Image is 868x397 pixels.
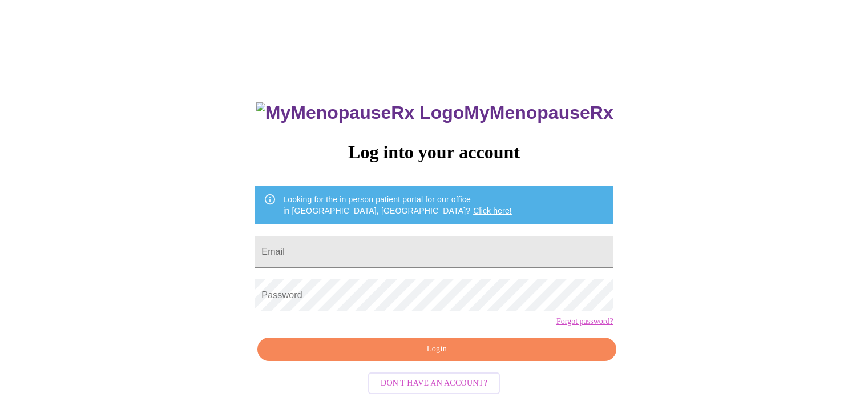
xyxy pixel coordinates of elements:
span: Don't have an account? [381,376,487,391]
h3: MyMenopauseRx [256,102,613,123]
button: Don't have an account? [368,372,500,395]
a: Forgot password? [556,317,613,326]
a: Click here! [473,206,512,215]
span: Login [271,342,603,356]
img: MyMenopauseRx Logo [256,102,464,123]
a: Don't have an account? [365,377,503,387]
h3: Log into your account [255,142,613,163]
button: Login [257,338,616,361]
div: Looking for the in person patient portal for our office in [GEOGRAPHIC_DATA], [GEOGRAPHIC_DATA]? [283,189,512,221]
